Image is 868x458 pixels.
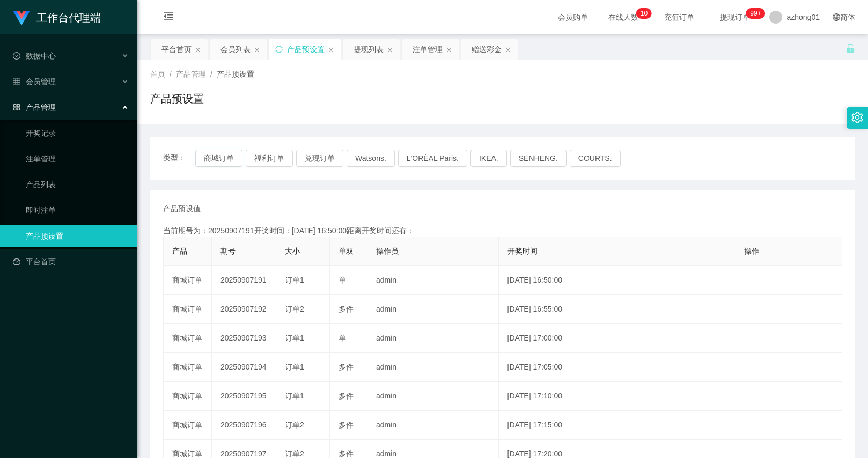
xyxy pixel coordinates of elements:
[367,353,499,382] td: admin
[13,77,56,86] span: 会员管理
[339,305,354,313] span: 多件
[246,150,293,167] button: 福利订单
[641,8,644,19] p: 1
[26,122,129,144] a: 开奖记录
[339,420,354,429] span: 多件
[195,47,201,53] i: 图标: close
[354,39,384,60] div: 提现列表
[499,324,736,353] td: [DATE] 17:00:00
[170,70,172,78] span: /
[212,324,276,353] td: 20250907193
[339,247,354,255] span: 单双
[446,47,452,53] i: 图标: close
[161,39,192,60] div: 平台首页
[851,112,863,123] i: 图标: setting
[413,39,443,60] div: 注单管理
[367,411,499,440] td: admin
[26,148,129,169] a: 注单管理
[163,225,842,237] div: 当前期号为：20250907191开奖时间：[DATE] 16:50:00距离开奖时间还有：
[746,8,765,19] sup: 1109
[164,382,212,411] td: 商城订单
[210,70,212,78] span: /
[164,353,212,382] td: 商城订单
[220,247,236,255] span: 期号
[744,247,759,255] span: 操作
[285,334,304,342] span: 订单1
[339,334,346,342] span: 单
[220,39,251,60] div: 会员列表
[603,13,644,21] span: 在线人数
[636,8,652,19] sup: 10
[26,200,129,221] a: 即时注单
[164,295,212,324] td: 商城订单
[376,247,399,255] span: 操作员
[659,13,700,21] span: 充值订单
[13,251,129,272] a: 图标: dashboard平台首页
[287,39,325,60] div: 产品预设置
[13,52,20,60] i: 图标: check-circle-o
[499,295,736,324] td: [DATE] 16:55:00
[339,391,354,400] span: 多件
[212,411,276,440] td: 20250907196
[367,266,499,295] td: admin
[499,382,736,411] td: [DATE] 17:10:00
[367,295,499,324] td: admin
[13,103,56,112] span: 产品管理
[367,382,499,411] td: admin
[845,43,855,53] i: 图标: unlock
[212,353,276,382] td: 20250907194
[387,47,393,53] i: 图标: close
[176,70,206,78] span: 产品管理
[164,411,212,440] td: 商城订单
[217,70,254,78] span: 产品预设置
[339,276,346,284] span: 单
[212,295,276,324] td: 20250907192
[715,13,755,21] span: 提现订单
[285,305,304,313] span: 订单2
[13,104,20,111] i: 图标: appstore-o
[285,449,304,458] span: 订单2
[470,150,507,167] button: IKEA.
[163,203,201,215] span: 产品预设值
[275,46,283,53] i: 图标: sync
[36,1,101,35] h1: 工作台代理端
[285,276,304,284] span: 订单1
[13,13,101,21] a: 工作台代理端
[172,247,187,255] span: 产品
[26,174,129,195] a: 产品列表
[339,363,354,371] span: 多件
[499,266,736,295] td: [DATE] 16:50:00
[13,51,56,60] span: 数据中心
[507,247,538,255] span: 开奖时间
[212,266,276,295] td: 20250907191
[26,225,129,247] a: 产品预设置
[150,91,204,107] h1: 产品预设置
[150,70,165,78] span: 首页
[398,150,467,167] button: L'ORÉAL Paris.
[367,324,499,353] td: admin
[150,1,187,35] i: 图标: menu-fold
[328,47,334,53] i: 图标: close
[499,353,736,382] td: [DATE] 17:05:00
[254,47,260,53] i: 图标: close
[212,382,276,411] td: 20250907195
[164,324,212,353] td: 商城订单
[505,47,511,53] i: 图标: close
[833,13,840,21] i: 图标: global
[510,150,567,167] button: SENHENG.
[472,39,502,60] div: 赠送彩金
[285,363,304,371] span: 订单1
[13,11,30,26] img: logo.9652507e.png
[285,420,304,429] span: 订单2
[644,8,648,19] p: 0
[13,78,20,85] i: 图标: table
[285,391,304,400] span: 订单1
[339,449,354,458] span: 多件
[499,411,736,440] td: [DATE] 17:15:00
[570,150,621,167] button: COURTS.
[296,150,343,167] button: 兑现订单
[347,150,395,167] button: Watsons.
[164,266,212,295] td: 商城订单
[285,247,300,255] span: 大小
[195,150,242,167] button: 商城订单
